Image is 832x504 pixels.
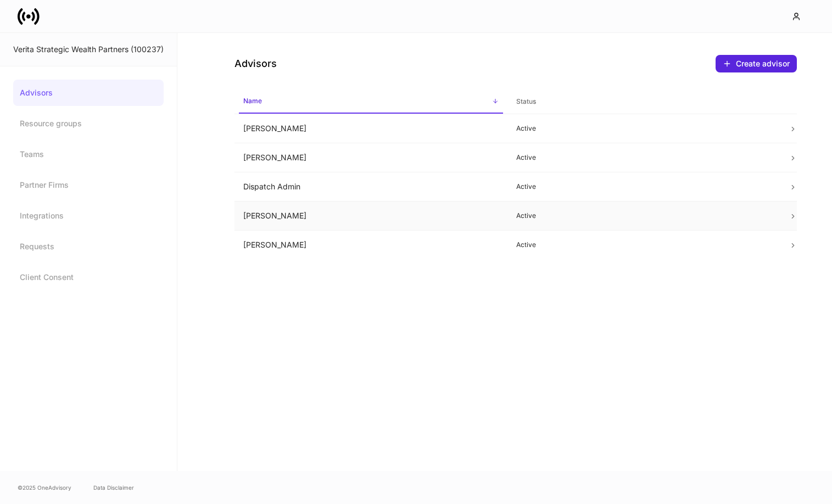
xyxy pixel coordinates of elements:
span: Status [512,91,776,113]
p: Active [516,240,772,249]
h6: Status [516,96,536,107]
p: Active [516,124,772,133]
td: [PERSON_NAME] [234,143,507,172]
a: Advisors [13,80,164,106]
p: Active [516,211,772,220]
div: Verita Strategic Wealth Partners (100237) [13,44,164,55]
p: Active [516,182,772,191]
h6: Name [243,96,262,106]
td: [PERSON_NAME] [234,231,507,260]
a: Teams [13,141,164,167]
span: © 2025 OneAdvisory [18,483,71,492]
a: Client Consent [13,264,164,290]
a: Partner Firms [13,172,164,198]
td: [PERSON_NAME] [234,201,507,231]
a: Data Disclaimer [93,483,134,492]
td: Dispatch Admin [234,172,507,201]
td: [PERSON_NAME] [234,114,507,143]
p: Active [516,153,772,162]
a: Integrations [13,203,164,229]
span: Name [239,90,503,114]
div: Create advisor [736,58,790,69]
a: Requests [13,233,164,260]
a: Resource groups [13,110,164,137]
button: Create advisor [716,55,797,72]
h4: Advisors [234,57,277,70]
